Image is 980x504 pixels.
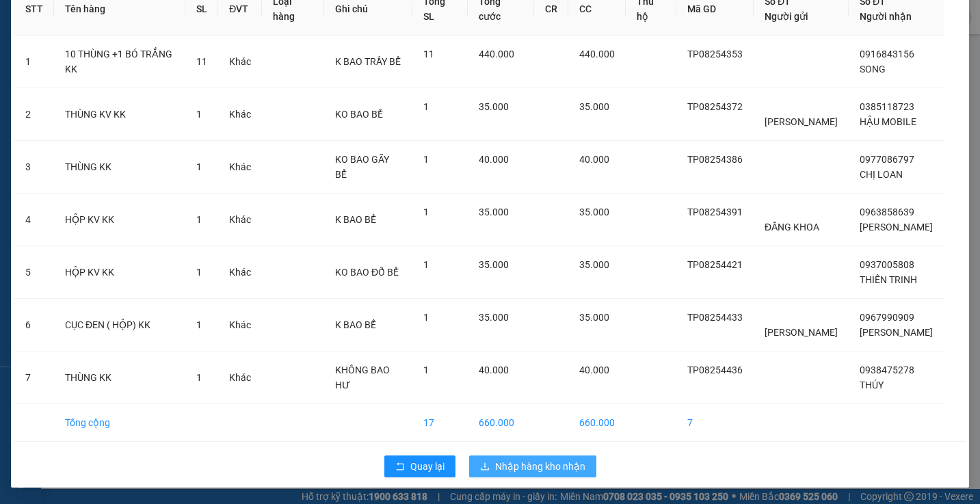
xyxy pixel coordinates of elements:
[335,214,376,225] span: K BAO BỂ
[765,327,838,338] span: [PERSON_NAME]
[54,36,185,88] td: 10 THÙNG +1 BÓ TRẮNG KK
[196,161,202,172] span: 1
[423,312,429,323] span: 1
[468,404,534,442] td: 660.000
[479,101,509,112] span: 35.000
[54,141,185,194] td: THÙNG KK
[860,274,917,285] span: THIÊN TRINH
[860,64,886,75] span: SONG
[687,364,743,375] span: TP08254436
[196,214,202,225] span: 1
[495,459,585,474] span: Nhập hàng kho nhận
[765,116,838,127] span: [PERSON_NAME]
[579,49,615,59] span: 440.000
[14,88,54,141] td: 2
[479,154,509,165] span: 40.000
[860,11,912,22] span: Người nhận
[423,101,429,112] span: 1
[479,259,509,270] span: 35.000
[335,154,389,180] span: KO BAO GÃY BỂ
[479,312,509,323] span: 35.000
[860,49,914,59] span: 0916843156
[196,109,202,120] span: 1
[196,56,207,67] span: 11
[860,312,914,323] span: 0967990909
[480,462,490,473] span: download
[196,372,202,383] span: 1
[479,207,509,217] span: 35.000
[765,11,808,22] span: Người gửi
[54,194,185,246] td: HỘP KV KK
[395,462,405,473] span: rollback
[14,246,54,299] td: 5
[479,364,509,375] span: 40.000
[687,101,743,112] span: TP08254372
[860,101,914,112] span: 0385118723
[412,404,467,442] td: 17
[860,259,914,270] span: 0937005808
[860,364,914,375] span: 0938475278
[423,364,429,375] span: 1
[687,259,743,270] span: TP08254421
[687,207,743,217] span: TP08254391
[335,56,401,67] span: K BAO TRẦY BỂ
[196,267,202,278] span: 1
[335,364,390,390] span: KHÔNG BAO HƯ
[54,299,185,352] td: CỤC ĐEN ( HỘP) KK
[860,380,884,390] span: THÚY
[423,154,429,165] span: 1
[860,207,914,217] span: 0963858639
[676,404,754,442] td: 7
[14,352,54,404] td: 7
[14,141,54,194] td: 3
[218,352,262,404] td: Khác
[54,88,185,141] td: THÙNG KV KK
[579,364,609,375] span: 40.000
[423,259,429,270] span: 1
[384,455,455,477] button: rollbackQuay lại
[687,312,743,323] span: TP08254433
[335,319,376,330] span: K BAO BỂ
[579,101,609,112] span: 35.000
[218,299,262,352] td: Khác
[54,352,185,404] td: THÙNG KK
[765,222,819,233] span: ĐĂNG KHOA
[218,36,262,88] td: Khác
[687,49,743,59] span: TP08254353
[579,312,609,323] span: 35.000
[579,154,609,165] span: 40.000
[54,246,185,299] td: HỘP KV KK
[196,319,202,330] span: 1
[860,116,916,127] span: HẬU MOBILE
[469,455,596,477] button: downloadNhập hàng kho nhận
[579,207,609,217] span: 35.000
[335,109,383,120] span: KO BAO BỂ
[687,154,743,165] span: TP08254386
[335,267,399,278] span: KO BAO ĐỔ BỂ
[860,222,933,233] span: [PERSON_NAME]
[14,194,54,246] td: 4
[860,327,933,338] span: [PERSON_NAME]
[218,194,262,246] td: Khác
[54,404,185,442] td: Tổng cộng
[479,49,514,59] span: 440.000
[579,259,609,270] span: 35.000
[14,36,54,88] td: 1
[423,207,429,217] span: 1
[568,404,626,442] td: 660.000
[860,169,903,180] span: CHỊ LOAN
[860,154,914,165] span: 0977086797
[218,88,262,141] td: Khác
[14,299,54,352] td: 6
[218,246,262,299] td: Khác
[218,141,262,194] td: Khác
[423,49,434,59] span: 11
[410,459,445,474] span: Quay lại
